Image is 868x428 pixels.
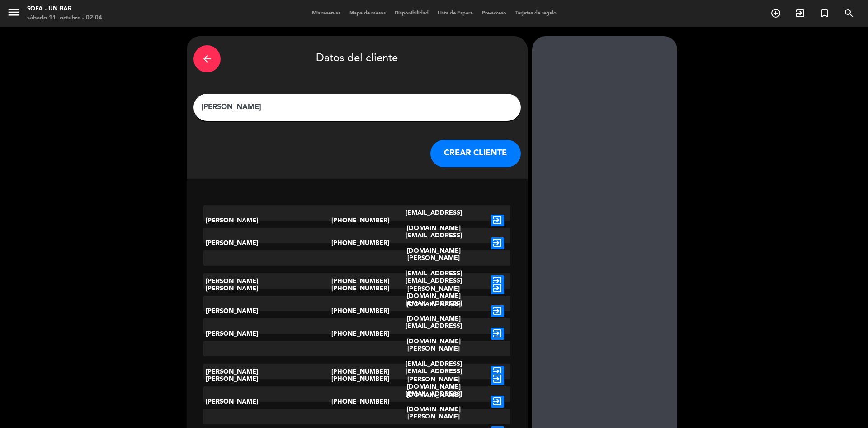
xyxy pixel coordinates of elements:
input: Escriba nombre, correo electrónico o número de teléfono... [200,101,514,114]
div: [PERSON_NAME] [203,386,331,417]
i: exit_to_app [795,8,806,19]
span: Pre-acceso [477,11,511,16]
i: add_circle_outline [770,8,781,19]
div: [PHONE_NUMBER] [331,250,382,312]
div: [PERSON_NAME] [203,273,331,304]
div: [PHONE_NUMBER] [331,228,382,259]
div: [PHONE_NUMBER] [331,341,382,403]
div: [PHONE_NUMBER] [331,364,382,394]
button: menu [7,5,20,22]
i: exit_to_app [491,328,504,340]
div: [EMAIL_ADDRESS][DOMAIN_NAME] [382,386,485,417]
div: [PERSON_NAME] [203,296,331,327]
div: [EMAIL_ADDRESS][DOMAIN_NAME] [382,205,485,236]
div: [EMAIL_ADDRESS][DOMAIN_NAME] [382,273,485,304]
span: Tarjetas de regalo [511,11,561,16]
i: exit_to_app [491,283,504,294]
div: [PERSON_NAME] [203,228,331,259]
div: [PERSON_NAME] [203,205,331,236]
i: menu [7,5,20,19]
div: [EMAIL_ADDRESS][DOMAIN_NAME] [382,296,485,327]
div: [EMAIL_ADDRESS][DOMAIN_NAME] [382,228,485,259]
div: Datos del cliente [193,43,521,75]
i: exit_to_app [491,305,504,317]
i: arrow_back [202,53,212,64]
div: [PHONE_NUMBER] [331,296,382,327]
i: exit_to_app [491,215,504,226]
div: sábado 11. octubre - 02:04 [27,14,102,23]
i: turned_in_not [819,8,830,19]
div: [PHONE_NUMBER] [331,386,382,417]
div: [PHONE_NUMBER] [331,318,382,349]
button: CREAR CLIENTE [430,140,521,167]
div: [EMAIL_ADDRESS][DOMAIN_NAME] [382,364,485,394]
div: [PERSON_NAME] [203,250,331,312]
div: [PHONE_NUMBER] [331,205,382,236]
div: [EMAIL_ADDRESS][DOMAIN_NAME] [382,318,485,349]
div: [PERSON_NAME] [203,341,331,403]
i: exit_to_app [491,237,504,249]
div: [PERSON_NAME] [203,364,331,394]
i: exit_to_app [491,396,504,408]
span: Lista de Espera [433,11,477,16]
i: search [844,8,854,19]
span: Disponibilidad [390,11,433,16]
span: Mis reservas [307,11,345,16]
span: Mapa de mesas [345,11,390,16]
div: [PERSON_NAME] [203,318,331,349]
i: exit_to_app [491,373,504,385]
div: SOFÁ - un bar [27,5,102,14]
div: [PERSON_NAME][EMAIL_ADDRESS][PERSON_NAME][DOMAIN_NAME] [382,250,485,312]
div: [PERSON_NAME][EMAIL_ADDRESS][PERSON_NAME][DOMAIN_NAME] [382,341,485,403]
div: [PHONE_NUMBER] [331,273,382,304]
